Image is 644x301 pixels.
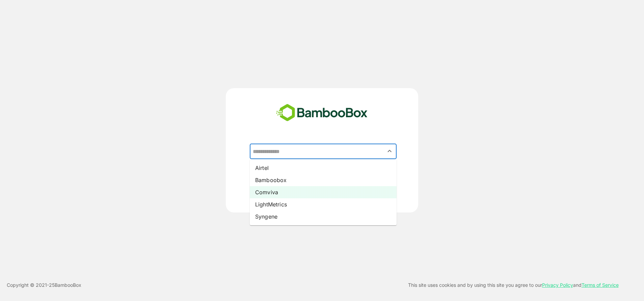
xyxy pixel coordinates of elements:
li: Syngene [250,210,397,223]
p: Copyright © 2021- 25 BambooBox [7,281,81,289]
button: Close [385,147,394,156]
li: Bamboobox [250,174,397,186]
li: LightMetrics [250,198,397,210]
img: bamboobox [272,102,371,124]
a: Terms of Service [582,282,619,288]
a: Privacy Policy [542,282,573,288]
li: Airtel [250,162,397,174]
p: This site uses cookies and by using this site you agree to our and [408,281,619,289]
li: Comviva [250,186,397,198]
